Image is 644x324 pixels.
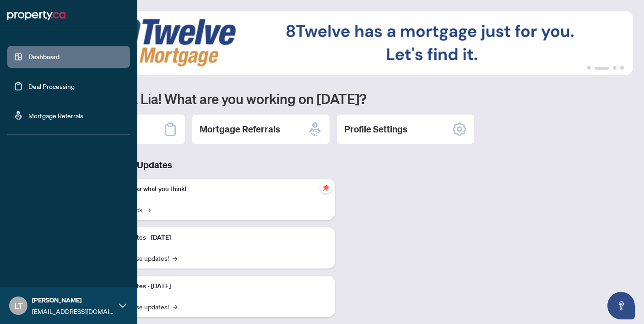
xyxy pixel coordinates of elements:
span: [PERSON_NAME] [32,295,114,305]
img: logo [7,8,65,23]
span: → [146,204,151,214]
h2: Mortgage Referrals [200,123,280,136]
button: 4 [620,66,624,70]
a: Mortgage Referrals [28,111,83,120]
button: 3 [613,66,617,70]
button: 2 [595,66,609,70]
span: [EMAIL_ADDRESS][DOMAIN_NAME] [32,306,114,316]
p: We want to hear what you think! [96,184,328,194]
p: Platform Updates - [DATE] [96,233,328,243]
a: Deal Processing [28,82,75,90]
p: Platform Updates - [DATE] [96,281,328,291]
button: 1 [587,66,591,70]
span: LT [14,299,23,312]
a: Dashboard [28,53,60,61]
h1: Welcome back Lia! What are you working on [DATE]? [48,90,633,107]
img: Slide 1 [48,11,633,75]
h2: Profile Settings [344,123,407,136]
span: → [173,302,177,312]
span: pushpin [320,182,331,193]
span: → [173,253,177,263]
h3: Brokerage & Industry Updates [48,159,335,171]
button: Open asap [607,292,635,319]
